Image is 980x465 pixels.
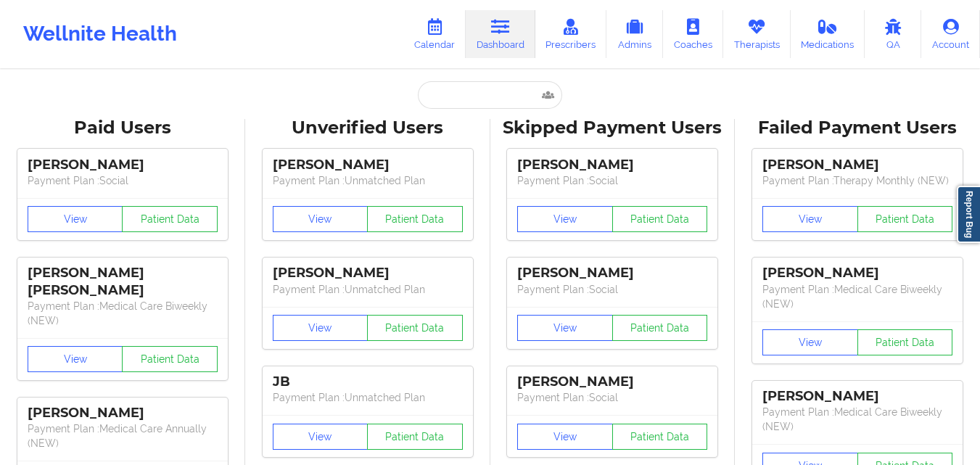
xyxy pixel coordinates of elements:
p: Payment Plan : Therapy Monthly (NEW) [762,173,952,188]
div: [PERSON_NAME] [517,265,707,281]
button: View [762,206,858,232]
div: [PERSON_NAME] [273,265,463,281]
div: [PERSON_NAME] [PERSON_NAME] [28,265,218,298]
button: Patient Data [367,424,463,450]
p: Payment Plan : Unmatched Plan [273,390,463,405]
p: Payment Plan : Medical Care Biweekly (NEW) [762,282,952,311]
p: Payment Plan : Social [28,173,218,188]
button: View [28,206,123,232]
a: Coaches [663,10,723,58]
div: [PERSON_NAME] [762,388,952,405]
div: [PERSON_NAME] [762,265,952,281]
a: Calendar [403,10,466,58]
button: Patient Data [857,206,953,232]
button: View [517,206,613,232]
button: Patient Data [367,315,463,341]
div: Paid Users [10,117,235,139]
a: Therapists [723,10,791,58]
button: Patient Data [612,424,708,450]
div: [PERSON_NAME] [762,157,952,173]
p: Payment Plan : Medical Care Annually (NEW) [28,421,218,450]
p: Payment Plan : Social [517,390,707,405]
div: [PERSON_NAME] [517,157,707,173]
p: Payment Plan : Medical Care Biweekly (NEW) [28,299,218,328]
a: QA [865,10,921,58]
p: Payment Plan : Medical Care Biweekly (NEW) [762,405,952,434]
button: Patient Data [122,346,218,372]
div: [PERSON_NAME] [273,157,463,173]
a: Dashboard [466,10,535,58]
button: Patient Data [612,315,708,341]
button: Patient Data [367,206,463,232]
a: Report Bug [957,186,980,243]
button: View [273,424,368,450]
button: View [517,315,613,341]
div: Unverified Users [255,117,480,139]
button: View [517,424,613,450]
div: Failed Payment Users [745,117,970,139]
div: [PERSON_NAME] [28,157,218,173]
div: [PERSON_NAME] [517,374,707,390]
p: Payment Plan : Social [517,173,707,188]
div: Skipped Payment Users [501,117,725,139]
button: Patient Data [612,206,708,232]
button: Patient Data [122,206,218,232]
button: View [273,206,368,232]
a: Prescribers [535,10,607,58]
button: View [762,329,858,355]
a: Medications [791,10,865,58]
a: Admins [606,10,663,58]
div: [PERSON_NAME] [28,405,218,421]
button: Patient Data [857,329,953,355]
button: View [273,315,368,341]
a: Account [921,10,980,58]
div: JB [273,374,463,390]
p: Payment Plan : Unmatched Plan [273,173,463,188]
p: Payment Plan : Social [517,282,707,297]
p: Payment Plan : Unmatched Plan [273,282,463,297]
button: View [28,346,123,372]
